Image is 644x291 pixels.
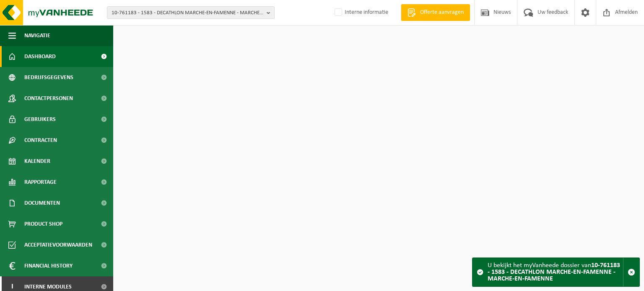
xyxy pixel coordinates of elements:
span: Bedrijfsgegevens [24,67,73,88]
button: 10-761183 - 1583 - DECATHLON MARCHE-EN-FAMENNE - MARCHE-EN-FAMENNE [107,6,275,19]
strong: 10-761183 - 1583 - DECATHLON MARCHE-EN-FAMENNE - MARCHE-EN-FAMENNE [488,262,620,282]
span: Offerte aanvragen [418,8,466,17]
a: Offerte aanvragen [401,4,470,21]
span: Dashboard [24,46,56,67]
span: Navigatie [24,25,50,46]
span: Contactpersonen [24,88,73,109]
div: U bekijkt het myVanheede dossier van [488,258,623,286]
label: Interne informatie [333,6,388,19]
span: 10-761183 - 1583 - DECATHLON MARCHE-EN-FAMENNE - MARCHE-EN-FAMENNE [112,7,263,19]
span: Product Shop [24,214,62,234]
span: Rapportage [24,172,57,193]
span: Documenten [24,193,60,214]
span: Kalender [24,151,50,172]
span: Gebruikers [24,109,56,130]
span: Acceptatievoorwaarden [24,234,92,255]
span: Financial History [24,255,73,276]
span: Contracten [24,130,57,151]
